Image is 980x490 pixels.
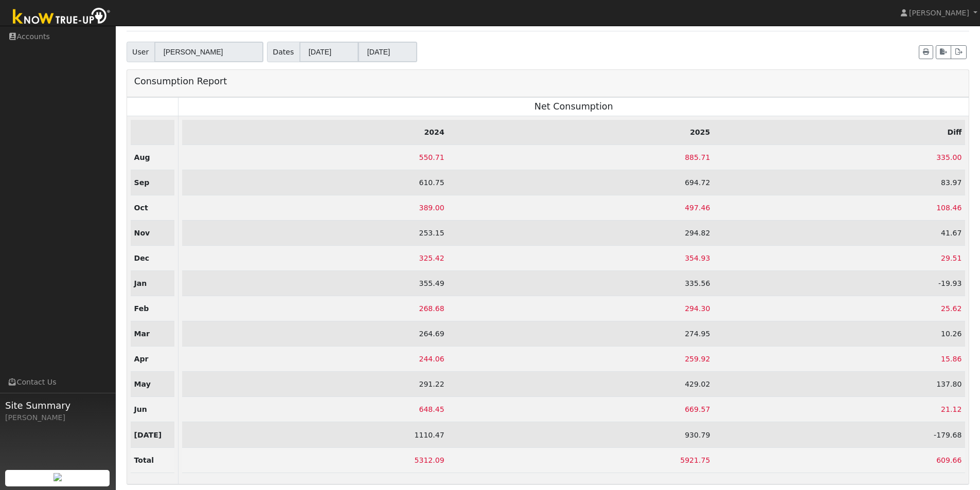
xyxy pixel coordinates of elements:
img: Know True-Up [8,6,116,29]
td: 25.62 [714,296,965,321]
strong: Dec [134,254,150,262]
td: 669.57 [448,397,714,422]
td: 389.00 [182,195,448,220]
td: 497.46 [448,195,714,220]
button: Export to CSV [936,45,951,60]
td: 885.71 [448,144,714,170]
strong: Jan [134,279,147,287]
td: 5921.75 [448,447,714,473]
td: 335.00 [714,144,965,170]
strong: [DATE] [134,431,162,439]
td: 335.56 [448,271,714,296]
strong: May [134,380,151,388]
td: 264.69 [182,321,448,347]
td: 609.66 [714,447,965,473]
span: [PERSON_NAME] [909,9,969,17]
td: 550.71 [182,144,448,170]
strong: Feb [134,304,149,313]
span: Dates [267,42,300,62]
td: 10.26 [714,321,965,347]
strong: Nov [134,229,150,237]
strong: 2025 [690,128,710,136]
td: 137.80 [714,372,965,397]
td: 15.86 [714,347,965,372]
td: 294.82 [448,220,714,245]
td: 41.67 [714,220,965,245]
strong: 2024 [424,128,444,136]
strong: Aug [134,153,150,161]
td: 244.06 [182,347,448,372]
td: 291.22 [182,372,448,397]
div: [PERSON_NAME] [5,412,110,423]
span: Site Summary [5,398,110,412]
td: 274.95 [448,321,714,347]
td: 5312.09 [182,447,448,473]
span: User [127,42,155,62]
td: -179.68 [714,422,965,447]
strong: Mar [134,330,150,338]
h3: Consumption Report [134,74,227,89]
strong: Jun [134,405,147,413]
td: 1110.47 [182,422,448,447]
td: 268.68 [182,296,448,321]
td: 610.75 [182,170,448,195]
td: 108.46 [714,195,965,220]
input: Select a User [154,42,263,62]
td: 355.49 [182,271,448,296]
td: 21.12 [714,397,965,422]
strong: Oct [134,204,148,212]
button: Export Interval Data [951,45,967,60]
strong: Total [134,456,154,464]
td: 694.72 [448,170,714,195]
td: -19.93 [714,271,965,296]
td: 429.02 [448,372,714,397]
h3: Net Consumption [182,101,965,112]
td: 83.97 [714,170,965,195]
strong: Apr [134,355,149,363]
td: 253.15 [182,220,448,245]
td: 294.30 [448,296,714,321]
strong: Sep [134,178,150,187]
td: 354.93 [448,246,714,271]
td: 325.42 [182,246,448,271]
td: 648.45 [182,397,448,422]
strong: Diff [947,128,961,136]
img: retrieve [54,473,62,481]
button: Print [919,45,933,60]
td: 259.92 [448,347,714,372]
td: 29.51 [714,246,965,271]
td: 930.79 [448,422,714,447]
